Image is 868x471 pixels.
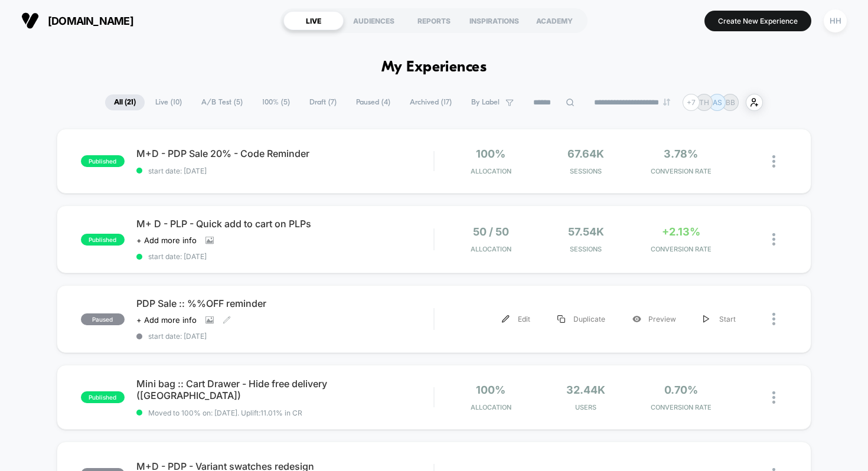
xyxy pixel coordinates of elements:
[81,234,125,246] span: published
[105,94,145,110] span: All ( 21 )
[473,225,509,238] span: 50 / 50
[637,403,726,411] span: CONVERSION RATE
[471,98,500,107] span: By Label
[567,148,604,160] span: 67.64k
[772,155,775,168] img: close
[136,148,434,159] span: M+D - PDP Sale 20% - Code Reminder
[148,408,302,417] span: Moved to 100% on: [DATE] . Uplift: 11.01% in CR
[637,245,726,253] span: CONVERSION RATE
[568,225,604,238] span: 57.54k
[544,306,619,332] div: Duplicate
[664,384,698,396] span: 0.70%
[464,11,524,30] div: INSPIRATIONS
[541,167,631,175] span: Sessions
[301,94,345,110] span: Draft ( 7 )
[713,98,722,107] p: AS
[81,391,125,403] span: published
[136,297,434,309] span: PDP Sale :: %%OFF reminder
[699,98,709,107] p: TH
[136,166,434,175] span: start date: [DATE]
[404,11,464,30] div: REPORTS
[146,94,191,110] span: Live ( 10 )
[772,313,775,325] img: close
[471,403,511,411] span: Allocation
[541,403,631,411] span: Users
[820,9,850,33] button: HH
[637,167,726,175] span: CONVERSION RATE
[488,306,544,332] div: Edit
[347,94,399,110] span: Paused ( 4 )
[136,252,434,261] span: start date: [DATE]
[136,332,434,341] span: start date: [DATE]
[136,218,434,230] span: M+ D - PLP - Quick add to cart on PLPs
[21,12,39,30] img: Visually logo
[772,233,775,246] img: close
[663,99,670,106] img: end
[704,11,811,31] button: Create New Experience
[476,148,505,160] span: 100%
[471,245,511,253] span: Allocation
[283,11,344,30] div: LIVE
[662,225,700,238] span: +2.13%
[726,98,735,107] p: BB
[136,315,197,325] span: + Add more info
[381,59,487,76] h1: My Experiences
[136,378,434,401] span: Mini bag :: Cart Drawer - Hide free delivery ([GEOGRAPHIC_DATA])
[471,167,511,175] span: Allocation
[772,391,775,404] img: close
[557,315,565,323] img: menu
[683,94,700,111] div: + 7
[344,11,404,30] div: AUDIENCES
[401,94,461,110] span: Archived ( 17 )
[524,11,585,30] div: ACADEMY
[192,94,252,110] span: A/B Test ( 5 )
[502,315,510,323] img: menu
[81,313,125,325] span: paused
[136,235,197,245] span: + Add more info
[664,148,698,160] span: 3.78%
[48,15,133,27] span: [DOMAIN_NAME]
[81,155,125,167] span: published
[690,306,749,332] div: Start
[619,306,690,332] div: Preview
[824,9,847,32] div: HH
[566,384,605,396] span: 32.44k
[18,11,137,30] button: [DOMAIN_NAME]
[253,94,299,110] span: 100% ( 5 )
[476,384,505,396] span: 100%
[541,245,631,253] span: Sessions
[703,315,709,323] img: menu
